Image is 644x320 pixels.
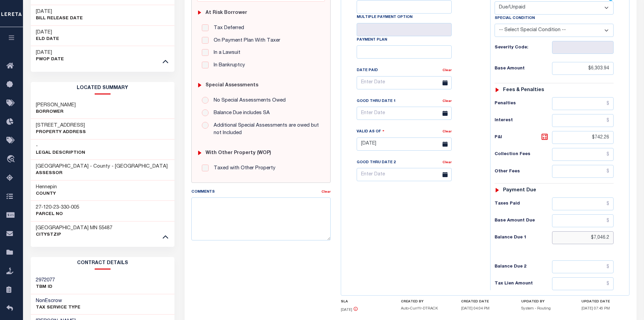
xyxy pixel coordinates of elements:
h3: NonEscrow [36,298,80,304]
h4: CREATED DATE [461,300,509,304]
h6: Special Assessments [206,83,258,88]
i: travel_explore [6,155,17,164]
input: $ [552,260,614,273]
h6: Taxes Paid [495,201,552,207]
label: Valid as Of [357,128,384,135]
span: [GEOGRAPHIC_DATA] [36,226,89,231]
label: Additional Special Assessments are owed but not Included [210,122,320,137]
span: 55487 [99,226,112,231]
span: MN [90,226,97,231]
p: Bill Release Date [36,15,83,22]
input: $ [552,114,614,127]
label: Multiple Payment Option [357,15,412,20]
input: $ [552,277,614,290]
h4: UPDATED DATE [581,300,629,304]
input: $ [552,62,614,75]
label: Special Condition [495,16,535,21]
span: [DATE] [341,308,352,312]
p: Pwop Date [36,56,64,63]
label: Payment Plan [357,37,387,43]
label: Good Thru Date 2 [357,160,396,166]
p: Borrower [36,109,76,115]
h5: Auto-CurrYr-DTRACK [401,306,449,311]
h4: CREATED BY [401,300,449,304]
h6: P&I [495,133,552,142]
a: Clear [443,69,452,72]
h5: System - Routing [521,306,569,311]
h6: Severity Code: [495,45,552,50]
h6: At Risk Borrower [206,10,247,16]
p: Parcel No [36,211,79,218]
input: Enter Date [357,137,452,151]
h3: 2972077 [36,277,55,284]
h2: LOCATED SUMMARY [31,82,175,94]
input: $ [552,231,614,244]
a: Clear [443,130,452,133]
h4: UPDATED BY [521,300,569,304]
a: Clear [321,190,331,194]
label: Taxed with Other Property [210,165,276,172]
h6: with Other Property (WOP) [206,150,271,156]
h6: Interest [495,118,552,123]
input: $ [552,165,614,178]
h3: [DATE] [36,49,64,56]
input: Enter Date [357,76,452,89]
p: Tax Service Type [36,304,80,311]
h3: 27-120-23-330-005 [36,204,79,211]
h3: [DATE] [36,29,59,36]
label: Balance Due includes SA [210,109,270,117]
p: County [36,191,57,197]
a: Clear [443,100,452,103]
label: Good Thru Date 1 [357,99,396,104]
label: In a Lawsuit [210,49,240,57]
h6: Other Fees [495,169,552,174]
input: Enter Date [357,168,452,181]
p: Legal Description [36,150,85,156]
h6: Base Amount [495,66,552,71]
h6: Fees & Penalties [503,87,544,93]
h3: - [36,143,85,150]
h3: [PERSON_NAME] [36,102,76,109]
h5: [DATE] 04:04 PM [461,306,509,311]
h6: Base Amount Due [495,218,552,223]
label: Tax Deferred [210,24,244,32]
p: ELD Date [36,36,59,43]
h3: Hennepin [36,184,57,191]
h6: Balance Due 2 [495,264,552,270]
h3: [GEOGRAPHIC_DATA] - County - [GEOGRAPHIC_DATA] [36,163,168,170]
input: Enter Date [357,107,452,120]
p: Property Address [36,129,86,136]
input: $ [552,214,614,227]
h6: Penalties [495,101,552,106]
p: CityStZip [36,232,112,238]
label: Date Paid [357,68,378,73]
p: Assessor [36,170,168,177]
h5: [DATE] 07:45 PM [581,306,629,311]
h6: Payment due [503,188,536,193]
input: $ [552,131,614,144]
h6: Balance Due 1 [495,235,552,240]
input: $ [552,197,614,210]
label: No Special Assessments Owed [210,97,286,105]
h2: CONTRACT details [31,257,175,270]
p: TBM ID [36,284,55,291]
h6: Collection Fees [495,152,552,157]
input: $ [552,148,614,161]
label: In Bankruptcy [210,62,245,69]
h4: SLA [341,300,389,304]
label: Comments [191,189,215,195]
a: Clear [443,161,452,164]
h3: [STREET_ADDRESS] [36,122,86,129]
label: On Payment Plan With Taxer [210,37,280,45]
h6: Tax Lien Amount [495,281,552,286]
h3: [DATE] [36,8,83,15]
input: $ [552,97,614,110]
